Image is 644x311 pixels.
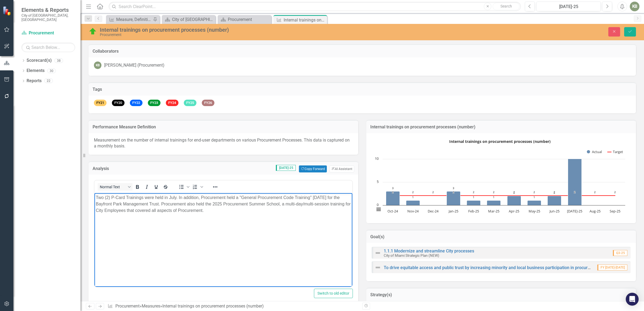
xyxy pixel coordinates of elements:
text: Oct-24 [387,209,398,214]
img: Not Defined [375,264,381,271]
input: Search Below... [21,43,75,52]
div: Internal trainings on procurement processes (number) [100,27,398,33]
button: [DATE]-25 [536,2,601,11]
span: Search [500,4,512,8]
h3: Strategy(s) [370,292,632,297]
span: FY21 [94,100,107,106]
button: View chart menu, Internal trainings on procurement processes (number) [375,205,382,213]
a: Procurement [21,30,75,36]
input: Search ClearPoint... [109,2,521,11]
div: Open Intercom Messenger [626,293,639,306]
text: 2 [513,190,515,194]
text: 2 [412,190,414,194]
path: Jan-25, 3. Actual. [447,191,460,205]
small: City of Miami Strategic Plan (NEW) [384,253,439,258]
div: 30 [47,68,56,73]
a: Measures [142,303,160,309]
button: Underline [152,183,161,191]
text: 2 [614,190,616,194]
div: Internal trainings on procurement processes (number) [284,17,326,23]
p: Measurement on the number of internal trainings for end-user departments on various Procurement P... [94,137,353,150]
text: 2 [473,190,474,194]
span: FY22 [130,100,142,106]
text: 2 [554,190,555,194]
text: Dec-24 [428,209,439,214]
span: FY26 [202,100,214,106]
text: 2 [453,190,454,194]
button: Show Actual [587,149,602,154]
path: Mar-25, 1. Actual. [487,200,500,205]
text: [DATE]-25 [567,209,582,214]
svg: Interactive chart [372,137,628,218]
div: » » [108,303,358,309]
path: Jun-25, 2. Actual. [547,196,561,205]
span: Elements & Reports [21,7,75,13]
text: May-25 [528,209,540,214]
text: Apr-25 [509,209,519,214]
button: Strikethrough [161,183,170,191]
a: 1.1.1 Modernize and streamline City processes [384,248,474,254]
text: Jun-25 [549,209,559,214]
iframe: Rich Text Area. Press ALT-0 for help. [94,193,352,287]
button: AI Assistant [330,165,354,172]
text: 0 [377,202,379,207]
text: 2 [533,190,535,194]
path: May-25, 1. Actual. [527,200,541,205]
path: Jul-25, 13. Actual. [568,145,581,205]
a: Procurement [115,303,140,309]
text: 1 [473,195,474,199]
h3: Internal trainings on procurement processes (number) [370,125,632,129]
text: Feb-25 [468,209,479,214]
div: Internal trainings on procurement processes (number) [162,303,264,309]
div: [DATE]-25 [538,3,599,10]
text: Aug-25 [589,209,600,214]
text: 2 [594,190,596,194]
div: Bullet list [177,183,190,191]
span: FY23 [148,100,160,106]
a: City of [GEOGRAPHIC_DATA] [163,16,214,23]
h3: Collaborators [93,49,632,54]
h3: Performance Measure Definition [93,125,354,129]
button: KB [630,2,639,11]
div: 22 [44,79,53,83]
text: Jan-25 [448,209,458,214]
span: FY [DATE]-[DATE] [597,265,627,270]
h3: Goal(s) [370,234,632,239]
span: [DATE]-25 [276,165,296,171]
text: 3 [453,186,454,190]
text: 3 [392,186,394,190]
path: Oct-24, 3. Actual. [386,191,400,205]
div: Numbered list [191,183,204,191]
text: 5 [377,179,379,184]
text: 2 [392,190,394,194]
h3: Analysis [93,166,138,171]
span: FY20 [112,100,125,106]
button: Show Target [606,149,623,154]
img: ClearPoint Strategy [3,6,12,15]
text: 1 [493,195,495,199]
button: Search [493,3,519,10]
text: 2 [493,190,495,194]
span: Q3-25 [613,250,627,256]
a: Procurement [219,16,270,23]
div: Internal trainings on procurement processes (number). Highcharts interactive chart. [372,137,631,218]
text: 1 [412,195,414,199]
text: 10 [375,156,379,161]
button: Italic [142,183,151,191]
a: Measure, Definition, Intention, Source [107,16,152,23]
button: Bold [133,183,142,191]
img: On Target [89,27,97,36]
text: Mar-25 [488,209,499,214]
div: Measure, Definition, Intention, Source [116,16,152,23]
text: Nov-24 [407,209,419,214]
a: Scorecard(s) [27,57,52,64]
a: Elements [27,68,45,74]
div: 38 [54,58,63,63]
path: Feb-25, 1. Actual. [467,200,480,205]
text: Sep-25 [610,209,620,214]
path: Apr-25, 2. Actual. [507,196,521,205]
h3: Tags [93,87,632,92]
small: City of [GEOGRAPHIC_DATA], [GEOGRAPHIC_DATA] [21,13,75,22]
